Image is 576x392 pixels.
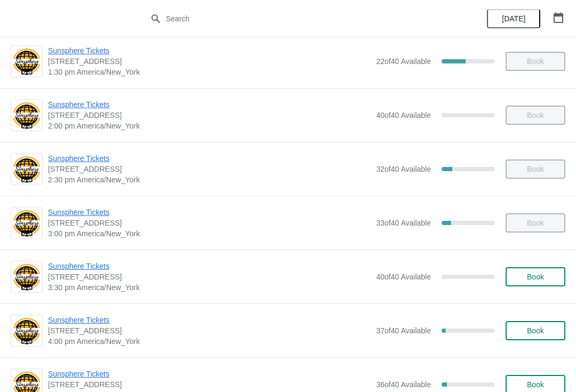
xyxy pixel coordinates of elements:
span: 22 of 40 Available [376,57,431,66]
span: [STREET_ADDRESS] [48,164,371,174]
span: Book [527,380,544,389]
img: Sunsphere Tickets | 810 Clinch Avenue, Knoxville, TN, USA | 3:00 pm America/New_York [11,209,42,238]
span: [STREET_ADDRESS] [48,110,371,121]
input: Search [165,9,432,28]
span: Sunsphere Tickets [48,315,371,325]
span: [STREET_ADDRESS] [48,218,371,228]
span: 40 of 40 Available [376,273,431,281]
span: [STREET_ADDRESS] [48,325,371,336]
span: [DATE] [502,14,525,23]
span: 1:30 pm America/New_York [48,67,371,77]
span: Sunsphere Tickets [48,45,371,56]
span: 40 of 40 Available [376,111,431,119]
span: 37 of 40 Available [376,326,431,335]
span: Sunsphere Tickets [48,153,371,164]
span: [STREET_ADDRESS] [48,271,371,282]
span: Sunsphere Tickets [48,99,371,110]
span: [STREET_ADDRESS] [48,379,371,390]
span: 3:00 pm America/New_York [48,228,371,239]
img: Sunsphere Tickets | 810 Clinch Avenue, Knoxville, TN, USA | 1:30 pm America/New_York [11,47,42,76]
span: 36 of 40 Available [376,380,431,389]
span: 3:30 pm America/New_York [48,282,371,293]
img: Sunsphere Tickets | 810 Clinch Avenue, Knoxville, TN, USA | 3:30 pm America/New_York [11,262,42,292]
span: [STREET_ADDRESS] [48,56,371,67]
button: [DATE] [487,9,540,28]
button: Book [506,267,565,286]
span: Sunsphere Tickets [48,369,371,379]
span: 4:00 pm America/New_York [48,336,371,347]
img: Sunsphere Tickets | 810 Clinch Avenue, Knoxville, TN, USA | 4:00 pm America/New_York [11,316,42,346]
img: Sunsphere Tickets | 810 Clinch Avenue, Knoxville, TN, USA | 2:00 pm America/New_York [11,101,42,130]
span: 2:00 pm America/New_York [48,121,371,131]
span: Sunsphere Tickets [48,261,371,271]
span: 33 of 40 Available [376,219,431,227]
span: Sunsphere Tickets [48,207,371,218]
span: 2:30 pm America/New_York [48,174,371,185]
button: Book [506,321,565,340]
span: Book [527,273,544,281]
span: Book [527,326,544,335]
img: Sunsphere Tickets | 810 Clinch Avenue, Knoxville, TN, USA | 2:30 pm America/New_York [11,155,42,184]
span: 32 of 40 Available [376,165,431,173]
